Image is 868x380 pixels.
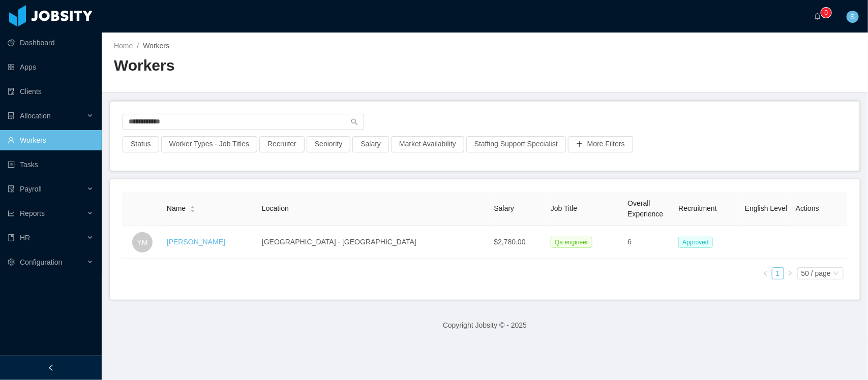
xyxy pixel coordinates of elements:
[494,204,514,212] span: Salary
[114,42,133,50] a: Home
[772,268,784,279] a: 1
[801,268,831,279] div: 50 / page
[143,42,169,50] span: Workers
[8,259,15,266] i: icon: setting
[259,136,305,152] button: Recruiter
[551,237,592,248] span: Qa engineer
[763,270,769,276] i: icon: left
[20,258,62,266] span: Configuration
[772,267,784,279] li: 1
[20,112,51,120] span: Allocation
[190,204,196,211] div: Sort
[123,136,159,152] button: Status
[8,154,94,175] a: icon: profileTasks
[8,81,94,102] a: icon: auditClients
[8,57,94,77] a: icon: appstoreApps
[190,208,196,211] i: icon: caret-down
[20,234,30,242] span: HR
[137,42,139,50] span: /
[8,234,15,241] i: icon: book
[351,118,358,125] i: icon: search
[796,204,819,212] span: Actions
[494,238,525,246] span: $2,780.00
[352,136,389,152] button: Salary
[262,204,289,212] span: Location
[678,204,716,212] span: Recruitment
[391,136,464,152] button: Market Availability
[8,112,15,119] i: icon: solution
[466,136,566,152] button: Staffing Support Specialist
[821,8,831,18] sup: 0
[8,33,94,53] a: icon: pie-chartDashboard
[114,55,485,76] h2: Workers
[102,308,868,343] footer: Copyright Jobsity © - 2025
[307,136,350,152] button: Seniority
[161,136,257,152] button: Worker Types - Job Titles
[8,130,94,150] a: icon: userWorkers
[627,199,663,218] span: Overall Experience
[258,226,490,259] td: [GEOGRAPHIC_DATA] - [GEOGRAPHIC_DATA]
[678,237,712,248] span: Approved
[167,203,186,214] span: Name
[20,209,45,217] span: Reports
[833,270,839,277] i: icon: down
[760,267,772,279] li: Previous Page
[8,185,15,193] i: icon: file-protect
[551,204,577,212] span: Job Title
[167,238,225,246] a: [PERSON_NAME]
[190,205,196,208] i: icon: caret-up
[568,136,633,152] button: icon: plusMore Filters
[137,232,147,252] span: YM
[784,267,796,279] li: Next Page
[745,204,787,212] span: English Level
[787,270,793,276] i: icon: right
[814,13,821,20] i: icon: bell
[850,11,855,23] span: S
[20,185,42,193] span: Payroll
[623,226,674,259] td: 6
[8,210,15,217] i: icon: line-chart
